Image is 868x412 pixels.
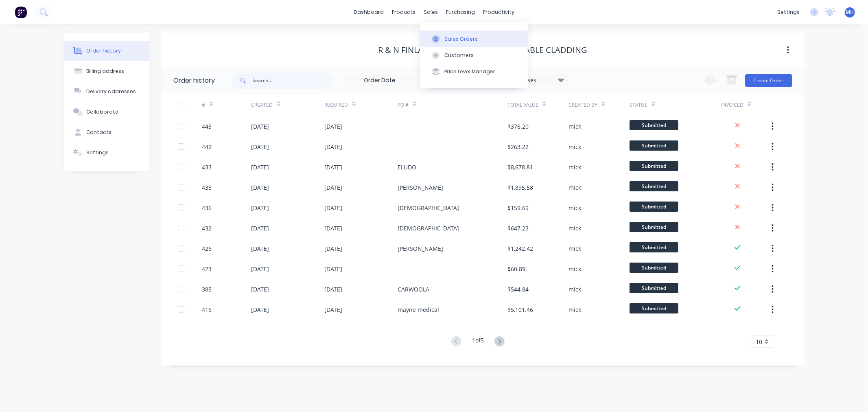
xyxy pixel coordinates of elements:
div: 438 [202,183,212,192]
span: Submitted [630,202,678,212]
div: $544.84 [507,285,529,294]
button: Sales Orders [420,31,528,47]
button: Create Order [745,74,792,87]
div: 436 [202,204,212,212]
div: products [388,6,420,18]
div: Billing address [86,68,124,75]
input: Order Date [346,75,414,87]
div: # [202,101,206,109]
div: mick [568,142,581,151]
button: Customers [420,47,528,64]
div: sales [420,6,442,18]
div: [DATE] [324,285,342,294]
a: dashboard [350,6,388,18]
div: mick [568,285,581,294]
span: Submitted [630,181,678,191]
div: Status [630,94,721,116]
div: mick [568,204,581,212]
div: Order history [86,47,121,55]
span: Submitted [630,303,678,313]
div: mayne medical [398,305,439,314]
div: Created [251,101,273,109]
span: Submitted [630,222,678,232]
div: [DATE] [324,122,342,131]
div: [DATE] [324,224,342,232]
div: [DATE] [251,204,269,212]
div: [DATE] [324,204,342,212]
div: CARWOOLA [398,285,429,294]
div: 1 of 5 [472,336,484,348]
div: 416 [202,305,212,314]
div: 433 [202,163,212,171]
div: Price Level Manager [444,68,495,75]
span: Submitted [630,120,678,130]
div: Created [251,94,324,116]
button: Contacts [64,122,149,142]
div: 385 [202,285,212,294]
div: [DATE] [324,265,342,273]
div: Status [630,101,647,109]
div: [DATE] [324,183,342,192]
div: mick [568,224,581,232]
div: [DATE] [251,305,269,314]
button: Order history [64,41,149,61]
div: purchasing [442,6,479,18]
div: [DATE] [324,244,342,253]
div: Delivery addresses [86,88,136,95]
div: [DATE] [324,305,342,314]
div: mick [568,163,581,171]
div: $1,895.58 [507,183,533,192]
div: [PERSON_NAME] [398,244,443,253]
div: # [202,94,251,116]
div: [DATE] [251,265,269,273]
div: Total Value [507,101,538,109]
div: $159.69 [507,204,529,212]
div: $263.22 [507,142,529,151]
div: PO # [398,94,507,116]
div: mick [568,244,581,253]
div: $376.20 [507,122,529,131]
span: Submitted [630,161,678,171]
div: Invoiced [721,101,743,109]
div: 423 [202,265,212,273]
span: 10 [756,337,763,346]
div: R & N Finlay Group Pty Ltd Sustainable Cladding [378,45,588,55]
div: settings [773,6,804,18]
div: 432 [202,224,212,232]
div: Customers [444,52,474,59]
div: $1,242.42 [507,244,533,253]
button: Collaborate [64,102,149,122]
div: $647.23 [507,224,529,232]
div: [DATE] [251,122,269,131]
div: ELUDO [398,163,416,171]
div: [DATE] [251,183,269,192]
div: mick [568,305,581,314]
div: $60.89 [507,265,525,273]
div: [DATE] [251,142,269,151]
div: PO # [398,101,409,109]
div: [DATE] [251,285,269,294]
div: Settings [86,149,109,156]
div: Contacts [86,129,112,136]
div: Required [324,101,348,109]
button: Delivery addresses [64,81,149,102]
div: [DATE] [251,163,269,171]
div: mick [568,265,581,273]
div: 15 Statuses [501,76,569,85]
div: Required [324,94,398,116]
div: [DATE] [324,163,342,171]
div: $8,678.81 [507,163,533,171]
span: Submitted [630,263,678,273]
div: [DEMOGRAPHIC_DATA] [398,204,459,212]
div: 426 [202,244,212,253]
div: productivity [479,6,518,18]
div: [DATE] [251,224,269,232]
span: Submitted [630,140,678,151]
div: [DATE] [324,142,342,151]
div: Sales Orders [444,35,478,43]
div: Total Value [507,94,568,116]
button: Price Level Manager [420,64,528,80]
input: Search... [253,72,333,89]
div: Created By [568,101,597,109]
div: Collaborate [86,108,118,116]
